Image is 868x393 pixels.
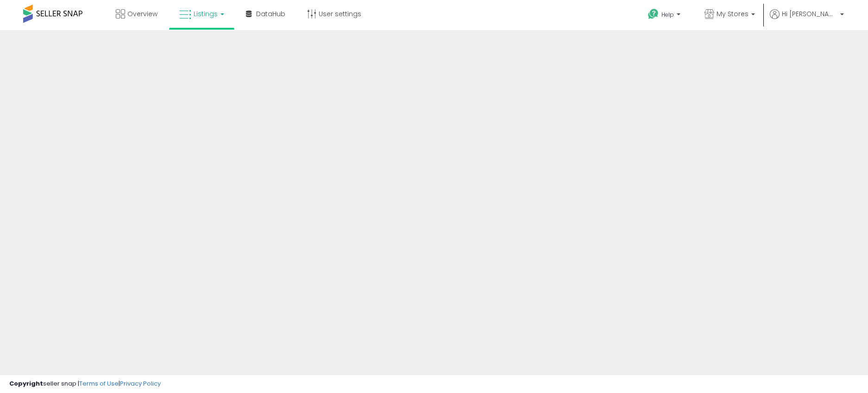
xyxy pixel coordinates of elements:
[256,9,285,19] span: DataHub
[648,8,659,20] i: Get Help
[770,9,844,30] a: Hi [PERSON_NAME]
[661,11,674,19] span: Help
[641,1,690,30] a: Help
[782,9,837,19] span: Hi [PERSON_NAME]
[194,9,218,19] span: Listings
[79,379,119,388] a: Terms of Use
[9,379,43,388] strong: Copyright
[9,380,161,388] div: seller snap | |
[717,9,748,19] span: My Stores
[120,379,161,388] a: Privacy Policy
[127,9,157,19] span: Overview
